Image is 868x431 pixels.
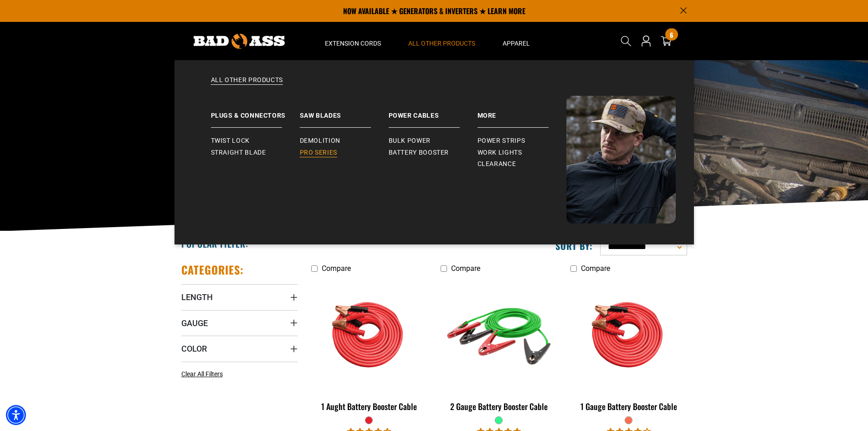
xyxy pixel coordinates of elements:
[570,402,687,410] div: 1 Gauge Battery Booster Cable
[211,135,300,147] a: Twist Lock
[312,282,426,387] img: features
[311,402,427,410] div: 1 Aught Battery Booster Cable
[389,96,478,128] a: Power Cables
[389,137,431,145] span: Bulk Power
[181,284,298,310] summary: Length
[555,240,593,252] label: Sort by:
[300,149,337,157] span: Pro Series
[389,135,478,147] a: Bulk Power
[478,137,525,145] span: Power Strips
[181,292,213,302] span: Length
[211,147,300,159] a: Straight Blade
[325,39,381,47] span: Extension Cords
[181,369,226,379] a: Clear All Filters
[670,31,673,38] span: 6
[389,149,449,157] span: Battery Booster
[489,22,544,60] summary: Apparel
[395,22,489,60] summary: All Other Products
[581,264,610,273] span: Compare
[322,264,351,273] span: Compare
[570,277,687,416] a: orange 1 Gauge Battery Booster Cable
[408,39,475,47] span: All Other Products
[300,135,389,147] a: Demolition
[181,370,223,378] span: Clear All Filters
[451,264,480,273] span: Compare
[441,402,557,410] div: 2 Gauge Battery Booster Cable
[311,22,395,60] summary: Extension Cords
[478,160,516,168] span: Clearance
[194,34,285,49] img: Bad Ass Extension Cords
[389,147,478,159] a: Battery Booster
[571,282,686,387] img: orange
[181,310,298,336] summary: Gauge
[478,149,522,157] span: Work Lights
[478,96,566,128] a: Battery Booster More Power Strips
[478,158,566,170] a: Clearance
[619,34,633,48] summary: Search
[300,147,389,159] a: Pro Series
[300,96,389,128] a: Saw Blades
[442,282,556,387] img: green
[181,238,248,249] h2: Popular Filter:
[211,149,266,157] span: Straight Blade
[639,22,653,60] a: Open this option
[300,137,340,145] span: Demolition
[211,137,250,145] span: Twist Lock
[478,147,566,159] a: Work Lights
[441,277,557,416] a: green 2 Gauge Battery Booster Cable
[181,318,208,328] span: Gauge
[503,39,530,47] span: Apparel
[181,343,207,354] span: Color
[181,336,298,361] summary: Color
[6,405,26,425] div: Accessibility Menu
[181,263,244,277] h2: Categories:
[311,277,427,416] a: features 1 Aught Battery Booster Cable
[211,96,300,128] a: Plugs & Connectors
[478,135,566,147] a: Power Strips
[193,76,676,96] a: All Other Products
[566,96,676,223] img: Bad Ass Extension Cords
